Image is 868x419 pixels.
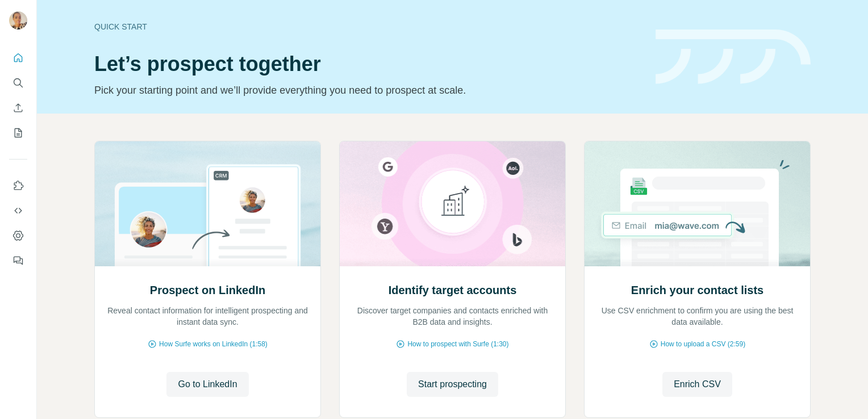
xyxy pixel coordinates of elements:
[106,305,309,328] p: Reveal contact information for intelligent prospecting and instant data sync.
[94,141,321,266] img: Prospect on LinkedIn
[674,378,721,391] span: Enrich CSV
[339,141,566,266] img: Identify target accounts
[94,21,642,32] div: Quick start
[94,53,642,76] h1: Let’s prospect together
[9,123,27,143] button: My lists
[9,11,27,30] img: Avatar
[631,282,763,298] h2: Enrich your contact lists
[389,282,517,298] h2: Identify target accounts
[9,200,27,221] button: Use Surfe API
[9,98,27,118] button: Enrich CSV
[418,378,487,391] span: Start prospecting
[407,372,498,397] button: Start prospecting
[178,378,237,391] span: Go to LinkedIn
[9,225,27,246] button: Dashboard
[150,282,265,298] h2: Prospect on LinkedIn
[661,339,745,349] span: How to upload a CSV (2:59)
[407,339,508,349] span: How to prospect with Surfe (1:30)
[9,250,27,271] button: Feedback
[662,372,732,397] button: Enrich CSV
[351,305,554,328] p: Discover target companies and contacts enriched with B2B data and insights.
[94,82,642,98] p: Pick your starting point and we’ll provide everything you need to prospect at scale.
[9,175,27,196] button: Use Surfe on LinkedIn
[166,372,248,397] button: Go to LinkedIn
[656,30,811,85] img: banner
[159,339,268,349] span: How Surfe works on LinkedIn (1:58)
[9,73,27,93] button: Search
[584,141,811,266] img: Enrich your contact lists
[596,305,799,328] p: Use CSV enrichment to confirm you are using the best data available.
[9,48,27,68] button: Quick start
